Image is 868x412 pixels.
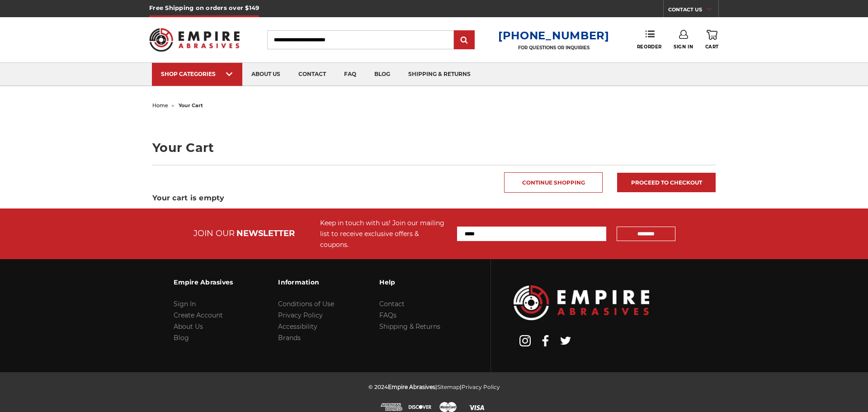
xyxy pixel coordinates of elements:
[379,322,440,331] a: Shipping & Returns
[179,102,203,109] span: your cart
[174,273,233,292] h3: Empire Abrasives
[278,273,334,292] h3: Information
[437,384,460,390] a: Sitemap
[514,285,649,320] img: Empire Abrasives Logo Image
[399,63,480,86] a: shipping & returns
[289,63,335,86] a: contact
[705,30,719,50] a: Cart
[320,218,448,250] div: Keep in touch with us! Join our mailing list to receive exclusive offers & coupons.
[174,311,223,319] a: Create Account
[152,102,168,109] a: home
[174,334,189,342] a: Blog
[498,29,609,42] a: [PHONE_NUMBER]
[174,322,203,331] a: About Us
[617,173,716,192] a: Proceed to checkout
[674,44,693,50] span: Sign In
[705,44,719,50] span: Cart
[161,71,233,77] div: SHOP CATEGORIES
[637,30,662,49] a: Reorder
[278,311,323,319] a: Privacy Policy
[388,384,435,390] span: Empire Abrasives
[278,322,317,331] a: Accessibility
[379,300,405,308] a: Contact
[379,273,440,292] h3: Help
[379,311,396,319] a: FAQs
[236,228,295,238] span: NEWSLETTER
[498,45,609,51] p: FOR QUESTIONS OR INQUIRIES
[365,63,399,86] a: blog
[278,300,334,308] a: Conditions of Use
[149,22,240,57] img: Empire Abrasives
[668,5,718,17] a: CONTACT US
[455,31,473,49] input: Submit
[242,63,289,86] a: about us
[278,334,301,342] a: Brands
[335,63,365,86] a: faq
[368,381,500,393] p: © 2024 | |
[462,384,500,390] a: Privacy Policy
[152,193,716,204] h3: Your cart is empty
[504,172,603,193] a: Continue Shopping
[637,44,662,50] span: Reorder
[174,300,196,308] a: Sign In
[193,228,235,238] span: JOIN OUR
[152,142,716,154] h1: Your Cart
